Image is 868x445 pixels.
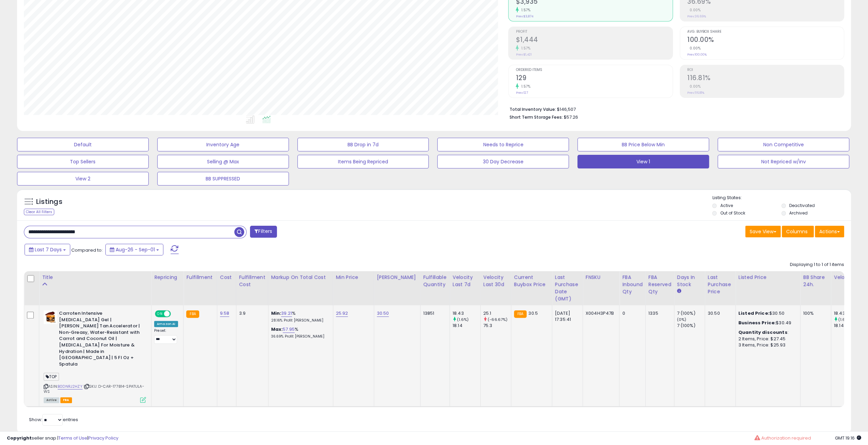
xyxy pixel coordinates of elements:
h2: 100.00% [687,36,844,45]
a: Privacy Policy [88,435,118,441]
button: Not Repriced w/inv [718,155,849,168]
a: 30.50 [377,310,389,317]
div: Displaying 1 to 1 of 1 items [790,262,844,268]
div: Min Price [336,274,371,281]
div: $30.50 [738,310,795,316]
small: 0.00% [687,46,701,51]
div: 7 (100%) [677,323,705,329]
div: 2 Items, Price: $27.45 [738,336,795,342]
div: Velocity Last 30d [483,274,508,288]
strong: Copyright [7,435,32,441]
small: (1.6%) [838,317,850,322]
button: Non Competitive [718,138,849,151]
span: ON [156,311,164,317]
div: Preset: [154,328,178,344]
span: Aug-26 - Sep-01 [116,246,155,253]
div: 18.14 [453,323,480,329]
div: 25.1 [483,310,511,316]
div: 30.50 [708,310,730,316]
div: $30.49 [738,320,795,326]
span: Ordered Items [516,68,672,72]
small: Prev: $1,421 [516,53,531,57]
span: 2025-09-9 19:16 GMT [835,435,861,441]
small: FBA [514,310,527,318]
div: Amazon AI [154,321,178,327]
span: 30.5 [528,310,538,316]
h2: 129 [516,74,672,83]
button: 30 Day Decrease [437,155,569,168]
div: BB Share 24h. [803,274,828,288]
label: Archived [789,210,808,216]
button: Columns [782,226,814,237]
div: % [271,310,328,323]
div: 13851 [423,310,444,316]
p: Listing States: [712,195,851,201]
span: FBA [60,397,72,403]
a: B0DNRJ2HZY [58,384,83,389]
small: 1.57% [519,8,530,13]
b: Business Price: [738,320,776,326]
div: Clear All Filters [24,209,54,215]
span: $57.26 [563,114,578,120]
b: Max: [271,326,283,332]
span: ROI [687,68,844,72]
h5: Listings [36,197,62,207]
p: 36.69% Profit [PERSON_NAME] [271,334,328,339]
div: 7 (100%) [677,310,705,316]
div: Fulfillment Cost [239,274,265,288]
div: FBA Reserved Qty [648,274,671,295]
small: Prev: 36.69% [687,14,706,18]
div: 18.14 [834,323,862,329]
div: Repricing [154,274,180,281]
button: Selling @ Max [157,155,289,168]
div: seller snap | | [7,435,118,442]
small: Prev: $3,874 [516,14,533,18]
span: Avg. Buybox Share [687,30,844,34]
b: Listed Price: [738,310,769,316]
small: Prev: 100.00% [687,53,707,57]
div: Velocity [834,274,859,281]
div: Title [42,274,148,281]
div: Markup on Total Cost [271,274,330,281]
b: Short Term Storage Fees: [509,114,562,120]
div: Cost [220,274,233,281]
span: Columns [786,228,808,235]
div: 3.9 [239,310,263,316]
div: Listed Price [738,274,797,281]
div: Fulfillable Quantity [423,274,447,288]
a: 39.21 [281,310,292,317]
span: OFF [170,311,181,317]
b: Quantity discounts [738,329,788,336]
button: Needs to Reprice [437,138,569,151]
small: (0%) [677,317,687,322]
button: View 2 [17,172,149,186]
div: 100% [803,310,826,316]
button: BB SUPPRESSED [157,172,289,186]
div: 18.43 [453,310,480,316]
span: Compared to: [71,247,103,253]
span: TOP [44,373,59,381]
a: 9.58 [220,310,230,317]
a: Terms of Use [58,435,87,441]
img: 416hsp8eyIL._SL40_.jpg [44,310,57,324]
button: Default [17,138,149,151]
button: Filters [250,226,277,238]
a: 25.92 [336,310,348,317]
span: | SKU: D-CAR-177814-SPATULA-WS [44,384,144,394]
small: Prev: 127 [516,91,528,95]
span: Profit [516,30,672,34]
th: The percentage added to the cost of goods (COGS) that forms the calculator for Min & Max prices. [268,271,333,305]
div: 75.3 [483,323,511,329]
button: BB Price Below Min [577,138,709,151]
div: Last Purchase Date (GMT) [555,274,580,302]
b: Carroten Intensive [MEDICAL_DATA] Gel | [PERSON_NAME] Tan Accelerator | Non-Greasy, Water-Resista... [59,310,142,369]
small: 0.00% [687,84,701,89]
div: FNSKU [586,274,617,281]
small: (1.6%) [457,317,469,322]
button: Actions [815,226,844,237]
small: 1.57% [519,46,530,51]
div: 18.43 [834,310,862,316]
button: BB Drop in 7d [297,138,429,151]
div: ASIN: [44,310,146,402]
div: X004H3P47B [586,310,614,316]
